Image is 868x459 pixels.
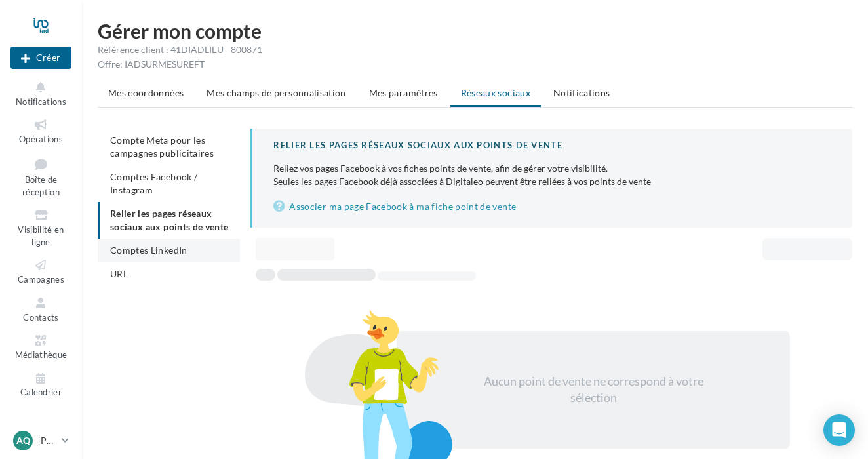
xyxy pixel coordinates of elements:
[38,434,56,447] p: [PERSON_NAME]
[10,255,71,287] a: Campagnes
[10,330,71,363] a: Médiathèque
[110,171,197,195] span: Comptes Facebook / Instagram
[15,349,68,360] span: Médiathèque
[273,162,831,175] div: Reliez vos pages Facebook à vos fiches points de vente, afin de gérer votre visibilité.
[273,199,831,214] a: Associer ma page Facebook à ma fiche point de vente
[10,205,71,250] a: Visibilité en ligne
[110,134,214,159] span: Compte Meta pour les campagnes publicitaires
[481,373,706,407] div: Aucun point de vente ne correspond à votre sélection
[98,21,852,41] h1: Gérer mon compte
[18,224,64,247] span: Visibilité en ligne
[19,134,63,144] span: Opérations
[10,47,71,69] button: Créer
[20,388,62,398] span: Calendrier
[22,174,60,197] span: Boîte de réception
[207,87,346,98] span: Mes champs de personnalisation
[10,153,71,201] a: Boîte de réception
[23,312,59,323] span: Contacts
[18,274,64,285] span: Campagnes
[10,428,71,453] a: AQ [PERSON_NAME]
[110,268,128,279] span: URL
[10,115,71,147] a: Opérations
[98,43,852,56] div: Référence client : 41DIADLIEU - 800871
[10,369,71,401] a: Calendrier
[10,77,71,110] button: Notifications
[553,87,610,98] span: Notifications
[273,139,831,151] div: Relier les pages réseaux sociaux aux points de vente
[98,58,852,71] div: Offre: IADSURMESUREFT
[10,293,71,325] a: Contacts
[273,162,831,188] p: Seules les pages Facebook déjà associées à Digitaleo peuvent être reliées à vos points de vente
[10,47,71,69] div: Nouvelle campagne
[16,434,30,447] span: AQ
[369,87,438,98] span: Mes paramètres
[110,245,187,256] span: Comptes LinkedIn
[108,87,184,98] span: Mes coordonnées
[16,96,66,107] span: Notifications
[823,414,855,446] div: Open Intercom Messenger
